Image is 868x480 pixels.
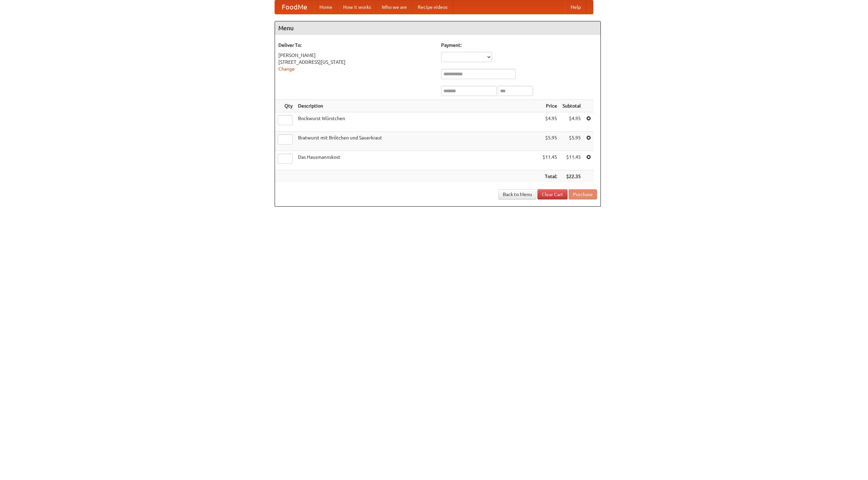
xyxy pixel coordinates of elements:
[278,59,434,65] div: [STREET_ADDRESS][US_STATE]
[275,100,295,112] th: Qty
[540,151,560,170] td: $11.45
[338,0,376,14] a: How it works
[295,151,540,170] td: Das Hausmannskost
[560,112,584,132] td: $4.95
[540,170,560,183] th: Total:
[278,66,295,72] a: Change
[412,0,453,14] a: Recipe videos
[540,132,560,151] td: $5.95
[295,132,540,151] td: Bratwurst mit Brötchen und Sauerkraut
[565,0,586,14] a: Help
[295,112,540,132] td: Bockwurst Würstchen
[569,189,597,199] button: Purchase
[560,170,584,183] th: $22.35
[560,100,584,112] th: Subtotal
[278,52,434,59] div: [PERSON_NAME]
[278,42,434,49] h5: Deliver To:
[560,132,584,151] td: $5.95
[498,189,536,199] a: Back to Menu
[560,151,584,170] td: $11.45
[275,21,600,35] h4: Menu
[376,0,412,14] a: Who we are
[295,100,540,112] th: Description
[540,100,560,112] th: Price
[441,42,597,49] h5: Payment:
[537,189,568,199] a: Clear Cart
[540,112,560,132] td: $4.95
[275,0,314,14] a: FoodMe
[314,0,338,14] a: Home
